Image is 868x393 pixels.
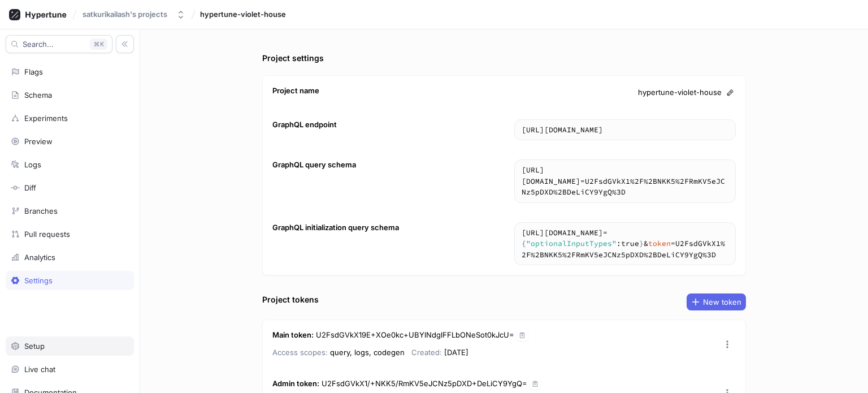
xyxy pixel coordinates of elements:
span: Search... [23,41,54,47]
div: Experiments [24,114,68,123]
div: K [90,38,107,50]
span: New token [703,299,741,305]
div: Flags [24,67,43,76]
strong: Admin token : [272,379,319,388]
button: New token [687,293,746,310]
div: GraphQL endpoint [272,119,337,131]
textarea: [URL][DOMAIN_NAME] [515,160,735,202]
span: U2FsdGVkX1/+NKK5/RmKV5eJCNz5pDXD+DeLiCY9YgQ= [322,379,527,388]
div: Project tokens [262,293,319,305]
div: Schema [24,90,52,100]
span: Created: [411,348,442,357]
span: Access scopes: [272,348,328,357]
div: Logs [24,160,41,169]
button: satkurikailash's projects [78,5,190,24]
div: Settings [24,276,53,285]
span: hypertune-violet-house [200,10,286,18]
strong: Main token : [272,330,314,339]
div: GraphQL query schema [272,159,356,171]
div: Live chat [24,365,55,374]
p: query, logs, codegen [272,346,405,359]
div: Branches [24,206,58,215]
div: GraphQL initialization query schema [272,222,399,234]
textarea: https://[DOMAIN_NAME]/schema?body={"optionalInputTypes":true}&token=U2FsdGVkX1%2F%2BNKK5%2FRmKV5e... [515,223,735,265]
div: Diff [24,183,36,192]
div: Preview [24,137,53,146]
div: Project name [272,85,319,97]
textarea: [URL][DOMAIN_NAME] [515,120,735,140]
div: Setup [24,342,45,351]
span: hypertune-violet-house [638,87,722,98]
div: satkurikailash's projects [83,10,167,19]
div: Pull requests [24,230,70,239]
span: U2FsdGVkX19E+XOe0kc+UBYlNdglFFLbONeSot0kJcU= [316,330,514,339]
button: Search...K [6,35,112,53]
div: Project settings [262,52,324,64]
p: [DATE] [411,346,468,359]
div: Analytics [24,253,55,262]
